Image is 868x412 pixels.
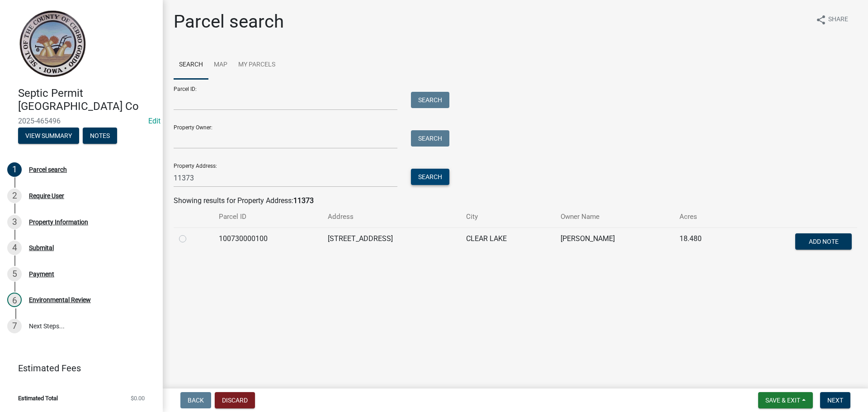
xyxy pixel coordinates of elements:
[7,267,22,281] div: 5
[208,51,233,80] a: Map
[828,14,848,25] span: Share
[293,196,314,205] strong: 11373
[29,219,88,225] div: Property Information
[131,395,145,401] span: $0.00
[411,169,449,185] button: Search
[808,11,855,28] button: shareShare
[174,51,208,80] a: Search
[18,395,58,401] span: Estimated Total
[83,133,117,140] wm-modal-confirm: Notes
[411,92,449,108] button: Search
[795,233,852,250] button: Add Note
[555,227,674,257] td: [PERSON_NAME]
[7,162,22,177] div: 1
[7,241,22,255] div: 4
[174,195,857,206] div: Showing results for Property Address:
[322,206,461,227] th: Address
[765,397,800,404] span: Save & Exit
[83,128,117,144] button: Notes
[461,206,555,227] th: City
[29,166,67,173] div: Parcel search
[188,397,204,404] span: Back
[758,392,813,408] button: Save & Exit
[7,215,22,229] div: 3
[29,193,64,199] div: Require User
[411,130,449,147] button: Search
[7,293,22,307] div: 6
[18,117,145,125] span: 2025-465496
[29,297,91,303] div: Environmental Review
[213,227,322,257] td: 100730000100
[674,227,734,257] td: 18.480
[180,392,211,408] button: Back
[461,227,555,257] td: CLEAR LAKE
[555,206,674,227] th: Owner Name
[148,117,160,125] a: Edit
[18,133,79,140] wm-modal-confirm: Summary
[18,128,79,144] button: View Summary
[213,206,322,227] th: Parcel ID
[233,51,281,80] a: My Parcels
[816,14,826,25] i: share
[808,237,838,245] span: Add Note
[18,9,86,77] img: Cerro Gordo County, Iowa
[29,271,54,277] div: Payment
[827,397,843,404] span: Next
[674,206,734,227] th: Acres
[820,392,850,408] button: Next
[174,11,284,33] h1: Parcel search
[18,87,156,113] h4: Septic Permit [GEOGRAPHIC_DATA] Co
[322,227,461,257] td: [STREET_ADDRESS]
[7,189,22,203] div: 2
[29,245,54,251] div: Submital
[7,359,148,377] a: Estimated Fees
[215,392,255,408] button: Discard
[148,117,160,125] wm-modal-confirm: Edit Application Number
[7,319,22,333] div: 7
